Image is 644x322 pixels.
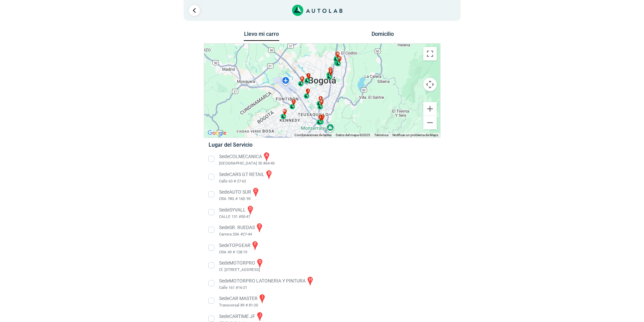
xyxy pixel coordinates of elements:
[307,89,309,93] span: j
[206,129,228,138] img: Google
[320,99,323,104] span: b
[209,142,435,148] h5: Lugar del Servicio
[365,31,400,41] button: Domicilio
[321,115,323,119] span: e
[392,133,438,137] a: Notificar un problema de Maps
[374,133,388,137] a: Términos (se abre en una nueva pestaña)
[320,115,321,120] span: l
[292,99,294,104] span: c
[330,70,332,74] span: f
[423,102,437,116] button: Ampliar
[292,7,342,13] a: Link al sitio de autolab
[294,133,332,138] button: Combinaciones de teclas
[301,76,303,81] span: k
[206,129,228,138] a: Abre esta zona en Google Maps (se abre en una nueva ventana)
[189,5,200,16] a: Ir al paso anterior
[319,96,321,101] span: a
[423,78,437,91] button: Controles de visualización del mapa
[244,31,279,41] button: Llevo mi carro
[308,73,309,78] span: i
[283,109,286,114] span: m
[338,56,340,61] span: h
[329,67,331,72] span: d
[336,52,338,56] span: n
[336,133,370,137] span: Datos del mapa ©2025
[423,47,437,60] button: Cambiar a la vista en pantalla completa
[423,116,437,129] button: Reducir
